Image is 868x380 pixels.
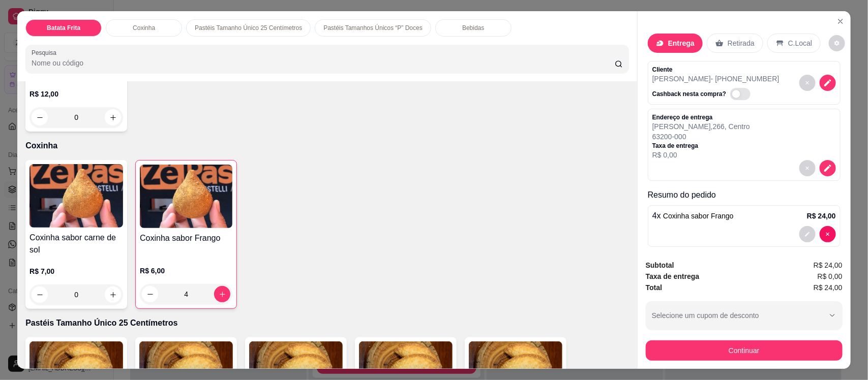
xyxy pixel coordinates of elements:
p: [PERSON_NAME] - [PHONE_NUMBER] [652,74,780,84]
button: decrease-product-quantity [820,75,836,91]
p: Pastéis Tamanho Único 25 Centímetros [195,24,302,32]
p: Coxinha [25,140,629,152]
p: C.Local [788,38,812,48]
p: Resumo do pedido [648,189,841,201]
input: Pesquisa [32,58,615,68]
h4: Coxinha sabor carne de sol [29,232,123,256]
p: R$ 24,00 [807,211,836,221]
p: Pastéis Tamanho Único 25 Centímetros [25,317,629,329]
p: Batata Frita [47,24,80,32]
p: Taxa de entrega [652,142,750,150]
p: Coxinha [133,24,155,32]
strong: Subtotal [646,261,674,269]
button: decrease-product-quantity [32,287,48,303]
h4: Coxinha sabor Frango [140,232,232,244]
strong: Taxa de entrega [646,272,700,280]
span: Coxinha sabor Frango [663,212,734,220]
button: decrease-product-quantity [799,226,816,242]
img: product-image [29,164,123,228]
p: 63200-000 [652,132,750,142]
span: R$ 24,00 [814,282,843,293]
p: Endereço de entrega [652,113,750,121]
p: Pastéis Tamanhos Únicos “P” Doces [323,24,423,32]
label: Automatic updates [730,88,755,100]
button: Close [832,13,849,29]
span: R$ 24,00 [814,260,843,271]
button: increase-product-quantity [105,287,121,303]
button: decrease-product-quantity [820,160,836,176]
p: R$ 7,00 [29,266,123,276]
p: Entrega [668,38,695,48]
button: decrease-product-quantity [142,286,158,302]
strong: Total [646,283,662,292]
p: Cashback nesta compra? [652,90,726,98]
span: R$ 0,00 [818,271,843,282]
p: 4 x [652,210,734,222]
button: Selecione um cupom de desconto [646,301,843,330]
p: Cliente [652,66,780,74]
button: decrease-product-quantity [799,75,816,91]
p: R$ 6,00 [140,266,232,276]
button: Continuar [646,340,843,361]
p: Bebidas [462,24,484,32]
label: Pesquisa [32,48,60,57]
p: R$ 0,00 [652,150,750,160]
p: Retirada [728,38,755,48]
button: decrease-product-quantity [829,35,845,51]
button: decrease-product-quantity [820,226,836,242]
button: decrease-product-quantity [799,160,816,176]
button: increase-product-quantity [214,286,230,302]
img: product-image [140,165,232,228]
p: [PERSON_NAME] , 266 , Centro [652,121,750,132]
p: R$ 12,00 [29,89,123,99]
